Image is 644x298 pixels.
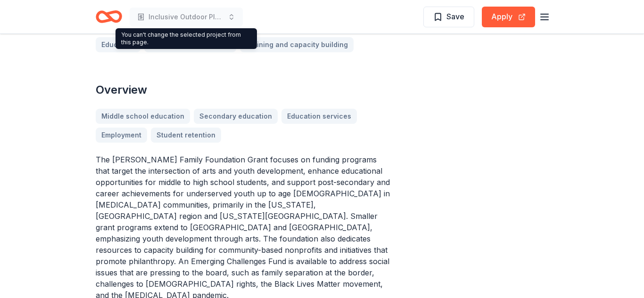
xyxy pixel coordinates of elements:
h2: Overview [96,82,390,97]
a: Training and capacity building [240,37,354,52]
button: Apply [482,7,535,27]
span: Save [446,10,464,23]
button: Save [423,7,474,27]
a: Education [96,37,140,52]
button: Inclusive Outdoor Play Area [130,8,243,26]
span: Inclusive Outdoor Play Area [149,11,224,23]
div: You can't change the selected project from this page. [116,28,257,49]
a: Home [96,6,122,28]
